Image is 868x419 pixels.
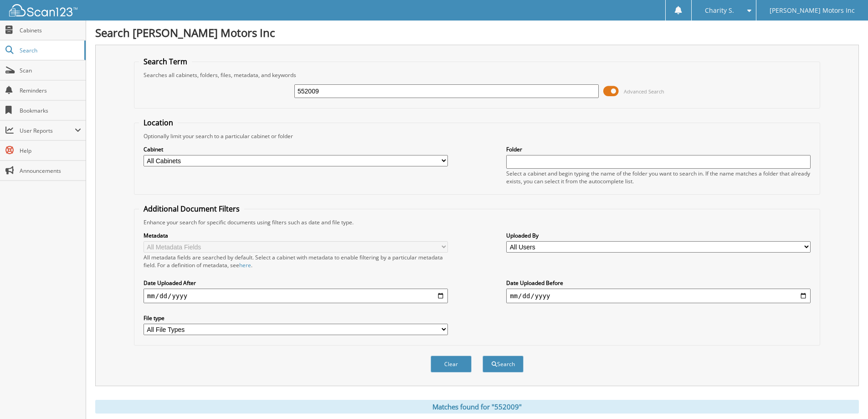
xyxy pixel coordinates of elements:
[20,127,75,134] span: User Reports
[431,356,472,372] button: Clear
[139,218,815,226] div: Enhance your search for specific documents using filters such as date and file type.
[20,47,80,54] span: Search
[20,87,81,94] span: Reminders
[624,88,664,95] span: Advanced Search
[144,279,448,287] label: Date Uploaded After
[144,314,448,322] label: File type
[506,232,811,239] label: Uploaded By
[139,71,815,79] div: Searches all cabinets, folders, files, metadata, and keywords
[705,8,734,13] span: Charity S.
[144,253,448,269] div: All metadata fields are searched by default. Select a cabinet with metadata to enable filtering b...
[239,261,251,269] a: here
[506,145,811,153] label: Folder
[20,26,81,34] span: Cabinets
[506,289,811,303] input: end
[144,232,448,239] label: Metadata
[95,400,859,414] div: Matches found for "552009"
[20,67,81,74] span: Scan
[506,279,811,287] label: Date Uploaded Before
[20,107,81,114] span: Bookmarks
[139,118,178,128] legend: Location
[20,167,81,175] span: Announcements
[506,170,811,185] div: Select a cabinet and begin typing the name of the folder you want to search in. If the name match...
[770,8,855,13] span: [PERSON_NAME] Motors Inc
[144,145,448,153] label: Cabinet
[139,57,192,67] legend: Search Term
[20,147,81,155] span: Help
[95,25,859,40] h1: Search [PERSON_NAME] Motors Inc
[9,4,77,16] img: scan123-logo-white.svg
[139,204,244,214] legend: Additional Document Filters
[144,289,448,303] input: start
[139,132,815,140] div: Optionally limit your search to a particular cabinet or folder
[483,356,524,372] button: Search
